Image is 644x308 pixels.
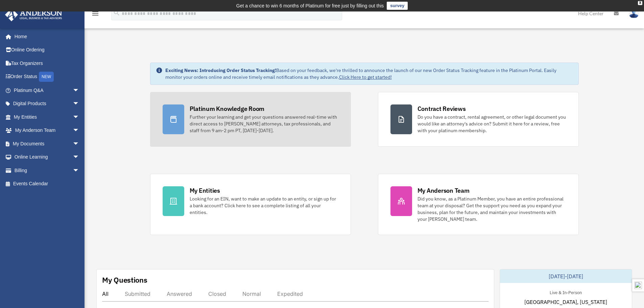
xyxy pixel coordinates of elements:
[524,298,607,306] span: [GEOGRAPHIC_DATA], [US_STATE]
[113,9,120,17] i: search
[418,195,566,222] div: Did you know, as a Platinum Member, you have an entire professional team at your disposal? Get th...
[167,290,192,297] div: Answered
[5,97,90,111] a: Digital Productsarrow_drop_down
[418,104,466,113] div: Contract Reviews
[418,114,566,134] div: Do you have a contract, rental agreement, or other legal document you would like an attorney's ad...
[5,124,90,137] a: My Anderson Teamarrow_drop_down
[277,290,303,297] div: Expedited
[190,186,220,195] div: My Entities
[387,2,408,10] a: survey
[242,290,261,297] div: Normal
[378,92,579,147] a: Contract Reviews Do you have a contract, rental agreement, or other legal document you would like...
[500,269,632,283] div: [DATE]-[DATE]
[73,97,86,111] span: arrow_drop_down
[91,12,99,18] a: menu
[208,290,226,297] div: Closed
[190,195,338,216] div: Looking for an EIN, want to make an update to an entity, or sign up for a bank account? Click her...
[5,177,90,191] a: Events Calendar
[418,186,470,195] div: My Anderson Team
[73,150,86,164] span: arrow_drop_down
[125,290,150,297] div: Submitted
[73,110,86,124] span: arrow_drop_down
[5,43,90,57] a: Online Ordering
[5,70,90,84] a: Order StatusNEW
[73,124,86,138] span: arrow_drop_down
[5,150,90,164] a: Online Learningarrow_drop_down
[5,30,86,43] a: Home
[638,1,642,5] div: close
[39,72,54,82] div: NEW
[5,84,90,97] a: Platinum Q&Aarrow_drop_down
[73,137,86,151] span: arrow_drop_down
[3,8,64,21] img: Anderson Advisors Platinum Portal
[5,56,90,70] a: Tax Organizers
[190,114,338,134] div: Further your learning and get your questions answered real-time with direct access to [PERSON_NAM...
[339,74,392,80] a: Click Here to get started!
[378,174,579,235] a: My Anderson Team Did you know, as a Platinum Member, you have an entire professional team at your...
[91,9,99,18] i: menu
[5,110,90,124] a: My Entitiesarrow_drop_down
[150,174,351,235] a: My Entities Looking for an EIN, want to make an update to an entity, or sign up for a bank accoun...
[150,92,351,147] a: Platinum Knowledge Room Further your learning and get your questions answered real-time with dire...
[5,137,90,150] a: My Documentsarrow_drop_down
[73,164,86,177] span: arrow_drop_down
[165,67,573,80] div: Based on your feedback, we're thrilled to announce the launch of our new Order Status Tracking fe...
[5,164,90,177] a: Billingarrow_drop_down
[236,2,384,10] div: Get a chance to win 6 months of Platinum for free just by filling out this
[102,290,109,297] div: All
[73,84,86,97] span: arrow_drop_down
[190,104,265,113] div: Platinum Knowledge Room
[544,288,587,295] div: Live & In-Person
[102,275,147,285] div: My Questions
[165,67,276,73] strong: Exciting News: Introducing Order Status Tracking!
[629,8,639,18] img: User Pic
